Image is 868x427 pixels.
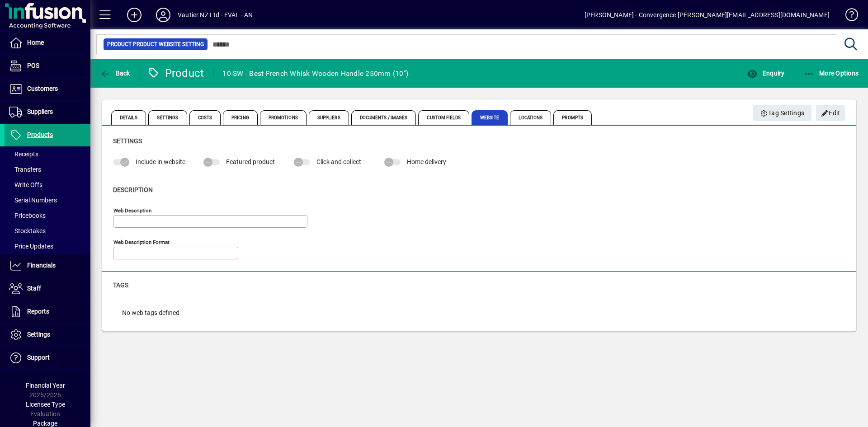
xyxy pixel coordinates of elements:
a: Receipts [5,146,90,162]
span: Products [27,131,53,138]
span: Write Offs [9,181,42,188]
span: Staff [27,285,41,292]
span: Financials [27,262,56,269]
a: Transfers [5,162,90,177]
span: Featured product [226,158,275,165]
span: Suppliers [27,108,53,115]
span: Tag Settings [760,106,805,121]
span: Reports [27,308,49,315]
span: Stocktakes [9,227,46,235]
a: Suppliers [5,101,90,123]
button: Enquiry [745,65,787,81]
span: Serial Numbers [9,197,57,204]
div: 10-SW - Best French Whisk Wooden Handle 250mm (10") [222,66,408,81]
span: Home delivery [407,158,446,165]
a: POS [5,55,90,77]
button: Profile [149,7,178,23]
span: Settings [148,110,187,125]
a: Pricebooks [5,208,90,223]
span: Package [33,420,57,427]
span: Details [111,110,146,125]
span: Click and collect [316,158,361,165]
span: Description [113,186,153,193]
span: Edit [821,106,840,121]
a: Write Offs [5,177,90,192]
span: More Options [804,70,859,77]
span: Licensee Type [26,401,65,408]
div: Product [147,66,204,80]
a: Financials [5,254,90,277]
a: Settings [5,324,90,346]
span: Include in website [136,158,185,165]
app-page-header-button: Back [90,65,140,81]
span: Pricing [223,110,258,125]
a: Home [5,32,90,54]
a: Customers [5,78,90,100]
a: Knowledge Base [839,2,857,31]
span: Product Product Website Setting [107,40,204,49]
a: Serial Numbers [5,192,90,208]
span: Custom Fields [418,110,469,125]
span: Prompts [553,110,592,125]
a: Support [5,347,90,369]
span: Promotions [260,110,307,125]
span: Support [27,354,50,361]
span: Locations [510,110,551,125]
button: Back [98,65,132,81]
span: Suppliers [309,110,349,125]
span: Pricebooks [9,212,46,219]
a: Price Updates [5,239,90,254]
button: Add [120,7,149,23]
span: Settings [27,331,50,338]
span: Enquiry [747,70,784,77]
span: Documents / Images [351,110,416,125]
div: No web tags defined [113,299,189,327]
a: Reports [5,300,90,323]
span: Back [100,70,130,77]
button: Edit [816,105,845,121]
div: Vautier NZ Ltd - EVAL - AN [178,8,253,22]
span: Costs [189,110,221,125]
span: Website [472,110,508,125]
span: Financial Year [26,382,65,389]
span: Home [27,39,44,46]
button: More Options [802,65,861,81]
a: Staff [5,277,90,300]
div: [PERSON_NAME] - Convergence [PERSON_NAME][EMAIL_ADDRESS][DOMAIN_NAME] [585,8,830,22]
a: Stocktakes [5,223,90,239]
span: Tags [113,282,128,289]
button: Tag Settings [753,105,812,121]
span: POS [27,62,39,69]
mat-label: Web Description [113,207,151,213]
mat-label: Web Description Format [113,239,170,245]
span: Receipts [9,150,38,158]
span: Transfers [9,166,41,173]
span: Price Updates [9,243,53,250]
span: Settings [113,137,142,145]
span: Customers [27,85,58,92]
